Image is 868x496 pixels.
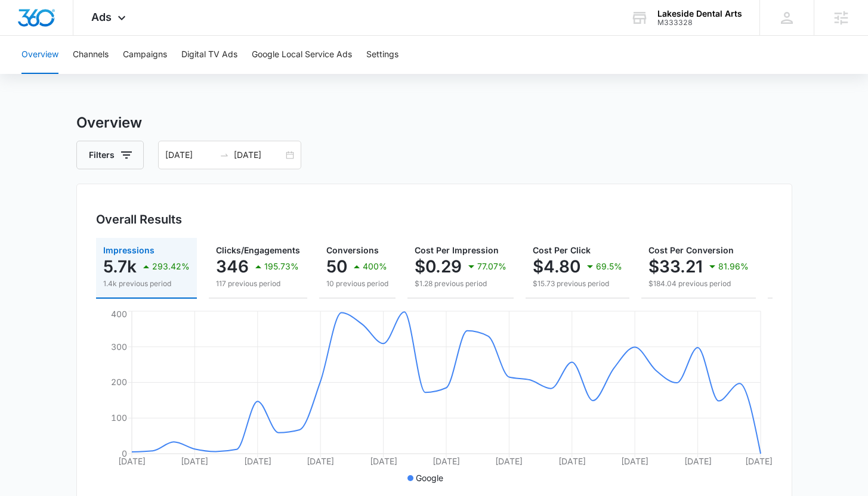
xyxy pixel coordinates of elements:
tspan: [DATE] [745,456,773,466]
p: $0.29 [415,257,462,276]
span: Cost Per Click [533,245,591,255]
button: Settings [366,36,399,74]
p: 77.07% [477,262,506,271]
tspan: [DATE] [621,456,648,466]
p: 1.4k previous period [103,278,190,289]
tspan: [DATE] [118,456,146,466]
span: Conversions [326,245,379,255]
tspan: 200 [111,377,127,387]
tspan: [DATE] [243,456,271,466]
p: 5.7k [103,257,137,276]
p: 50 [326,257,347,276]
p: $4.80 [533,257,580,276]
tspan: [DATE] [181,456,208,466]
span: Ads [91,11,112,23]
button: Campaigns [123,36,167,74]
span: Impressions [103,245,155,255]
span: Cost Per Conversion [648,245,734,255]
tspan: [DATE] [433,456,460,466]
span: swap-right [220,150,229,160]
span: to [220,150,229,160]
tspan: 0 [122,448,127,458]
button: Channels [73,36,109,74]
div: account name [657,9,742,18]
p: Google [416,472,443,484]
p: 81.96% [718,262,749,271]
tspan: [DATE] [558,456,585,466]
p: 69.5% [596,262,622,271]
tspan: 400 [111,309,127,319]
tspan: [DATE] [369,456,397,466]
div: account id [657,18,742,27]
tspan: [DATE] [684,456,711,466]
p: $33.21 [648,257,703,276]
button: Overview [21,36,58,74]
input: End date [234,148,283,162]
p: 346 [216,257,249,276]
p: $1.28 previous period [415,278,506,289]
input: Start date [165,148,215,162]
p: $15.73 previous period [533,278,622,289]
span: Cost Per Impression [415,245,499,255]
tspan: 300 [111,342,127,352]
button: Filters [76,141,144,169]
button: Digital TV Ads [181,36,237,74]
p: 195.73% [264,262,299,271]
button: Google Local Service Ads [252,36,352,74]
p: 10 previous period [326,278,388,289]
h3: Overview [76,112,792,134]
span: Clicks/Engagements [216,245,300,255]
tspan: 100 [111,413,127,423]
p: $184.04 previous period [648,278,749,289]
p: 400% [363,262,387,271]
p: 293.42% [152,262,190,271]
tspan: [DATE] [495,456,523,466]
tspan: [DATE] [307,456,334,466]
h3: Overall Results [96,210,182,228]
p: 117 previous period [216,278,300,289]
